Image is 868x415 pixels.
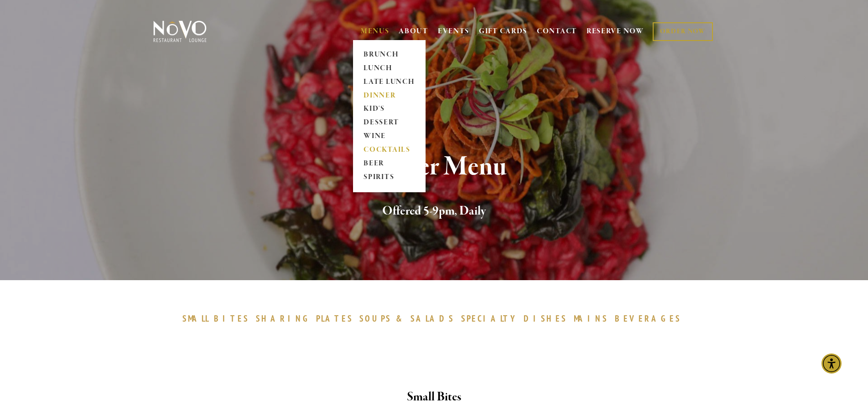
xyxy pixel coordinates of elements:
span: DISHES [524,313,567,324]
a: GIFT CARDS [479,23,527,40]
a: EVENTS [438,27,469,36]
a: DINNER [361,89,418,102]
h1: Dinner Menu [168,152,700,182]
a: MAINS [574,313,613,324]
a: ABOUT [399,27,428,36]
span: SMALL [182,313,210,324]
a: BEVERAGES [615,313,686,324]
span: MAINS [574,313,608,324]
a: KID'S [361,102,418,116]
a: LUNCH [361,61,418,75]
img: Novo Restaurant &amp; Lounge [151,20,208,43]
a: SOUPS&SALADS [359,313,458,324]
span: SHARING [256,313,312,324]
a: BEER [361,157,418,171]
span: SALADS [411,313,454,324]
a: SPECIALTYDISHES [461,313,572,324]
a: BRUNCH [361,48,418,61]
a: LATE LUNCH [361,75,418,89]
span: BEVERAGES [615,313,681,324]
a: WINE [361,130,418,143]
a: RESERVE NOW [587,23,644,40]
a: MENUS [361,27,390,36]
span: & [396,313,406,324]
a: CONTACT [537,23,577,40]
span: PLATES [316,313,353,324]
a: COCKTAILS [361,143,418,157]
a: ORDER NOW [653,22,712,41]
a: DESSERT [361,116,418,130]
a: SPIRITS [361,171,418,184]
h2: Offered 5-9pm, Daily [168,202,700,221]
a: SHARINGPLATES [256,313,357,324]
strong: Small Bites [407,389,461,405]
span: SPECIALTY [461,313,520,324]
a: SMALLBITES [182,313,254,324]
span: SOUPS [359,313,391,324]
div: Accessibility Menu [821,354,842,374]
span: BITES [214,313,249,324]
